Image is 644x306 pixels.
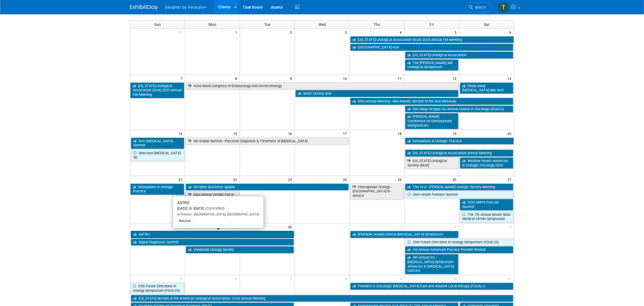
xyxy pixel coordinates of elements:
a: South Central AUA [295,90,458,97]
a: NYC [MEDICAL_DATA] Summit [131,138,184,149]
span: 4 [399,29,404,36]
span: 17 [342,130,349,137]
a: San Diego Scripps GU Annual Course in Oncology (GUACO) [405,106,513,113]
span: 27 [507,176,514,183]
span: Wed [318,22,326,27]
a: Vanderbilt Urology Society [186,246,294,253]
a: Decipher Business Update [186,183,349,191]
span: 8 [235,75,240,82]
span: 22 [233,176,240,183]
span: 5 [180,275,185,282]
span: 2 [399,223,404,230]
a: Educational Vendor Fair in Support of Oncology Supportive Services [186,191,239,207]
a: The [PERSON_NAME], MD Urological Symposium [405,59,458,71]
a: The 51st - [PERSON_NAME] Urologic Society Meeting [405,183,513,191]
a: [US_STATE] Urological Association (GUA) 2025 Annual Fall Meeting [350,36,514,43]
a: Frontiers in Oncologic [MEDICAL_DATA] Care and Ablative Local therapy (FOCAL+) [350,283,513,290]
span: Sun [154,22,161,27]
a: [US_STATE] Urological Association Annual Meeting [405,150,513,157]
span: 9 [289,75,294,82]
span: 10 [342,75,349,82]
span: Search [473,5,486,9]
img: ExhibitDay [130,5,158,10]
span: 21 [178,176,185,183]
span: 2 [289,29,294,36]
span: 15 [233,130,240,137]
a: [GEOGRAPHIC_DATA] AUA [350,44,513,51]
a: Pedal Away [MEDICAL_DATA] bike race [460,82,513,94]
span: 9 [399,275,404,282]
span: 3 [344,29,349,36]
h2: [DATE] [314,9,330,15]
span: 7 [180,75,185,82]
a: Innovations in Urologic Practice [405,138,514,145]
span: 14 [178,130,185,137]
span: 13 [507,75,514,82]
span: ASTRO [177,200,189,205]
a: 25th Future Directions in Urology Symposium (FDUS 25) [130,283,184,294]
span: 5 [454,29,459,36]
a: [PERSON_NAME] Conference on Genitourinary Malignancies [405,113,458,129]
a: Seacoast [MEDICAL_DATA] 5K [131,150,184,161]
a: Search [465,3,491,12]
span: In-Person [177,212,191,216]
span: 16 [287,130,294,137]
span: 31 [178,29,185,36]
span: 18 [397,130,404,137]
a: Digital Diagnostic Summit [131,239,294,246]
span: 4 [509,223,514,230]
a: Innovations in Urologic Practice [130,183,184,195]
a: 9th Global Summit - Precision Diagnosis & Treatment of [MEDICAL_DATA] [186,138,349,145]
a: [US_STATE] Urological Society (MUS) [405,157,458,169]
span: Mon [208,22,216,27]
span: 20 [507,130,514,137]
a: 83rd Annual Meeting - Mid Atlantic Section of the AUA (MAAUA) [350,98,513,105]
span: 26 [452,176,459,183]
span: 1 [344,223,349,230]
span: 11 [397,75,404,82]
a: The 7th Annual Mount Sinai Medical Center Symposium [460,211,513,222]
span: 7 [289,275,294,282]
span: 6 [235,275,240,282]
span: 3 [454,223,459,230]
a: ASTRO [131,231,294,238]
span: Sat [483,22,489,27]
span: 24 [342,176,349,183]
a: Chesapeake Urology - [GEOGRAPHIC_DATA] In-Service [350,183,404,199]
div: [DATE] to [DATE] [177,206,259,211]
a: 3rd Annual Advanced Practice Provider Retreat [405,246,513,253]
span: Fri [429,22,434,27]
span: 30 [287,223,294,230]
span: 23 [287,176,294,183]
span: 8 [344,275,349,282]
a: [US_STATE] Urological Association [405,52,513,59]
a: Unio Health Partners Summit [405,191,513,198]
span: [GEOGRAPHIC_DATA], [GEOGRAPHIC_DATA] [191,212,259,216]
a: 25th Future Directions in Urology Symposium (FDUS 25) [405,239,514,246]
span: 25 [397,176,404,183]
span: Tue [264,22,270,27]
a: [US_STATE] Section of the American Urological Association 121st Annual Meeting [131,295,513,302]
a: MedStar Health Advances in Urologic Oncology 2025 [460,157,513,169]
a: [US_STATE] Urological Association (GUA) 2025 Annual Fall Meeting [130,82,184,98]
span: 1 [235,29,240,36]
span: Thu [373,22,380,27]
span: 10 [452,275,459,282]
span: 19 [452,130,459,137]
div: National [177,219,192,224]
span: (Committed) [204,206,225,210]
a: [PERSON_NAME] Clinical [MEDICAL_DATA] Symposium [350,231,458,238]
img: Tony Alvarado [498,2,509,13]
span: 6 [509,29,514,36]
span: 11 [507,275,514,282]
span: 12 [452,75,459,82]
a: 42nd World Congress of Endourology and Uro-technology [186,82,458,90]
a: 4th Annual GU [MEDICAL_DATA] Symposium: Advances in [MEDICAL_DATA] Cancers [405,254,458,274]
